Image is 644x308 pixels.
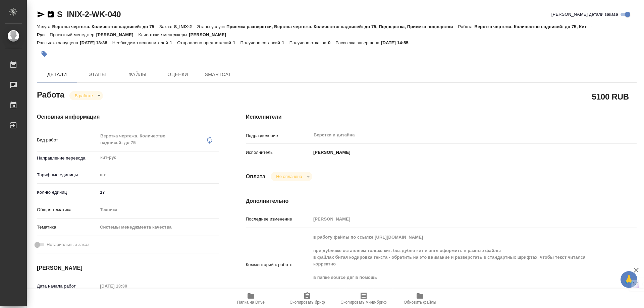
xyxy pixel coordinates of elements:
[289,40,328,45] p: Получено отказов
[98,204,219,215] div: Техника
[73,93,95,99] button: В работе
[240,40,282,45] p: Получено согласий
[37,172,98,178] p: Тарифные единицы
[37,283,98,290] p: Дата начала работ
[98,187,219,197] input: ✎ Введи что-нибудь
[41,70,73,79] span: Детали
[404,300,436,305] span: Обновить файлы
[279,289,335,308] button: Скопировать бриф
[80,40,112,45] p: [DATE] 13:38
[52,24,159,29] p: Верстка чертежа. Количество надписей: до 75
[37,40,80,45] p: Рассылка запущена
[177,40,233,45] p: Отправлено предложений
[246,197,637,205] h4: Дополнительно
[271,172,312,181] div: В работе
[311,149,351,156] p: [PERSON_NAME]
[139,32,189,37] p: Клиентские менеджеры
[37,264,219,272] h4: [PERSON_NAME]
[340,300,386,305] span: Скопировать мини-бриф
[81,70,113,79] span: Этапы
[69,91,103,100] div: В работе
[335,289,392,308] button: Скопировать мини-бриф
[162,70,194,79] span: Оценки
[202,70,234,79] span: SmartCat
[170,40,177,45] p: 1
[237,300,265,305] span: Папка на Drive
[37,47,52,61] button: Добавить тэг
[328,40,335,45] p: 0
[621,271,637,288] button: 🙏
[623,272,635,287] span: 🙏
[159,24,174,29] p: Заказ:
[98,281,156,291] input: Пустое поле
[37,88,64,100] h2: Работа
[50,32,96,37] p: Проектный менеджер
[392,289,448,308] button: Обновить файлы
[37,10,45,18] button: Скопировать ссылку для ЯМессенджера
[246,216,311,223] p: Последнее изменение
[47,241,89,248] span: Нотариальный заказ
[174,24,197,29] p: S_INIX-2
[226,24,458,29] p: Приемка разверстки, Верстка чертежа. Количество надписей: до 75, Подверстка, Приемка подверстки
[458,24,475,29] p: Работа
[37,206,98,213] p: Общая тематика
[197,24,226,29] p: Этапы услуги
[37,224,98,231] p: Тематика
[551,11,618,18] span: [PERSON_NAME] детали заказа
[311,232,604,297] textarea: в работу файлы по ссылке [URL][DOMAIN_NAME] при дубляже оставляем только кит. без дубля кит и анг...
[246,132,311,139] p: Подразделение
[121,70,154,79] span: Файлы
[381,40,414,45] p: [DATE] 14:55
[233,40,240,45] p: 1
[246,173,266,181] h4: Оплата
[189,32,231,37] p: [PERSON_NAME]
[98,169,219,181] div: шт
[335,40,381,45] p: Рассылка завершена
[246,261,311,268] p: Комментарий к работе
[37,137,98,143] p: Вид работ
[98,222,219,233] div: Системы менеджмента качества
[96,32,139,37] p: [PERSON_NAME]
[246,149,311,156] p: Исполнитель
[311,214,604,224] input: Пустое поле
[282,40,289,45] p: 1
[112,40,170,45] p: Необходимо исполнителей
[37,24,52,29] p: Услуга
[47,10,55,18] button: Скопировать ссылку
[37,155,98,162] p: Направление перевода
[57,10,121,19] a: S_INIX-2-WK-040
[37,189,98,196] p: Кол-во единиц
[246,113,637,121] h4: Исполнители
[592,91,629,102] h2: 5100 RUB
[289,300,325,305] span: Скопировать бриф
[223,289,279,308] button: Папка на Drive
[37,113,219,121] h4: Основная информация
[274,174,304,179] button: Не оплачена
